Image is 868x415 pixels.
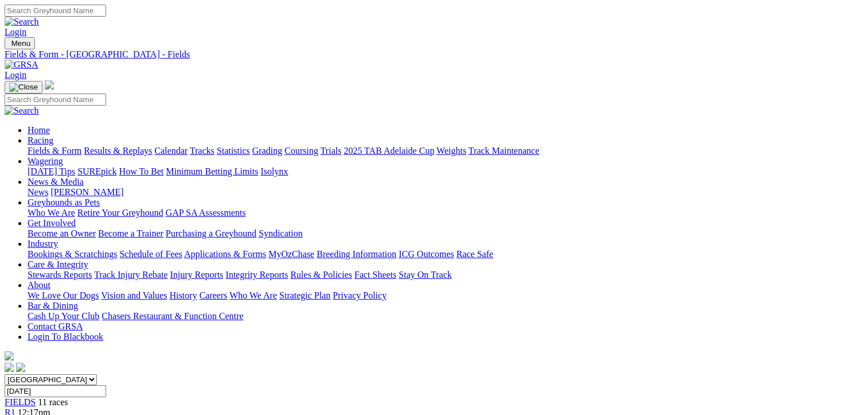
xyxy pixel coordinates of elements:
[28,177,84,187] a: News & Media
[102,311,243,321] a: Chasers Restaurant & Function Centre
[28,290,99,300] a: We Love Our Dogs
[290,270,352,280] a: Rules & Policies
[28,239,58,249] a: Industry
[199,290,227,300] a: Careers
[16,363,25,372] img: twitter.svg
[170,270,223,280] a: Injury Reports
[5,70,26,80] a: Login
[5,17,39,27] img: Search
[28,332,103,342] a: Login To Blackbook
[28,208,75,218] a: Who We Are
[166,228,256,238] a: Purchasing a Greyhound
[28,280,50,290] a: About
[217,146,250,156] a: Statistics
[5,94,106,106] input: Search
[28,228,863,239] div: Get Involved
[28,290,863,301] div: About
[38,397,68,407] span: 11 races
[5,363,14,372] img: facebook.svg
[28,218,76,228] a: Get Involved
[5,60,38,70] img: GRSA
[5,27,26,37] a: Login
[28,228,96,238] a: Become an Owner
[28,311,863,321] div: Bar & Dining
[184,249,266,259] a: Applications & Forms
[268,249,314,259] a: MyOzChase
[28,166,863,177] div: Wagering
[98,228,164,238] a: Become a Trainer
[28,208,863,218] div: Greyhounds as Pets
[5,351,14,360] img: logo-grsa-white.png
[317,249,396,259] a: Breeding Information
[5,397,36,407] a: FIELDS
[252,146,282,156] a: Grading
[333,290,387,300] a: Privacy Policy
[28,187,48,197] a: News
[28,135,53,145] a: Racing
[28,249,117,259] a: Bookings & Scratchings
[28,125,50,135] a: Home
[28,259,88,269] a: Care & Integrity
[119,166,164,176] a: How To Bet
[5,106,39,116] img: Search
[28,197,100,207] a: Greyhounds as Pets
[154,146,188,156] a: Calendar
[169,290,197,300] a: History
[259,228,302,238] a: Syndication
[437,146,466,156] a: Weights
[28,249,863,259] div: Industry
[28,321,83,331] a: Contact GRSA
[399,249,454,259] a: ICG Outcomes
[166,208,246,218] a: GAP SA Assessments
[11,39,30,48] span: Menu
[28,301,78,311] a: Bar & Dining
[50,187,123,197] a: [PERSON_NAME]
[28,270,92,280] a: Stewards Reports
[5,37,35,49] button: Toggle navigation
[229,290,277,300] a: Who We Are
[28,311,99,321] a: Cash Up Your Club
[28,146,863,156] div: Racing
[119,249,182,259] a: Schedule of Fees
[456,249,493,259] a: Race Safe
[28,166,75,176] a: [DATE] Tips
[28,156,63,166] a: Wagering
[101,290,167,300] a: Vision and Values
[166,166,258,176] a: Minimum Betting Limits
[9,83,38,92] img: Close
[5,385,106,397] input: Select date
[5,49,863,60] a: Fields & Form - [GEOGRAPHIC_DATA] - Fields
[94,270,168,280] a: Track Injury Rebate
[28,187,863,197] div: News & Media
[285,146,318,156] a: Coursing
[320,146,341,156] a: Trials
[84,146,152,156] a: Results & Replays
[469,146,539,156] a: Track Maintenance
[45,80,54,90] img: logo-grsa-white.png
[260,166,288,176] a: Isolynx
[5,5,106,17] input: Search
[344,146,434,156] a: 2025 TAB Adelaide Cup
[28,270,863,280] div: Care & Integrity
[225,270,288,280] a: Integrity Reports
[5,81,42,94] button: Toggle navigation
[190,146,215,156] a: Tracks
[355,270,396,280] a: Fact Sheets
[279,290,330,300] a: Strategic Plan
[77,208,164,218] a: Retire Your Greyhound
[399,270,451,280] a: Stay On Track
[77,166,116,176] a: SUREpick
[28,146,81,156] a: Fields & Form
